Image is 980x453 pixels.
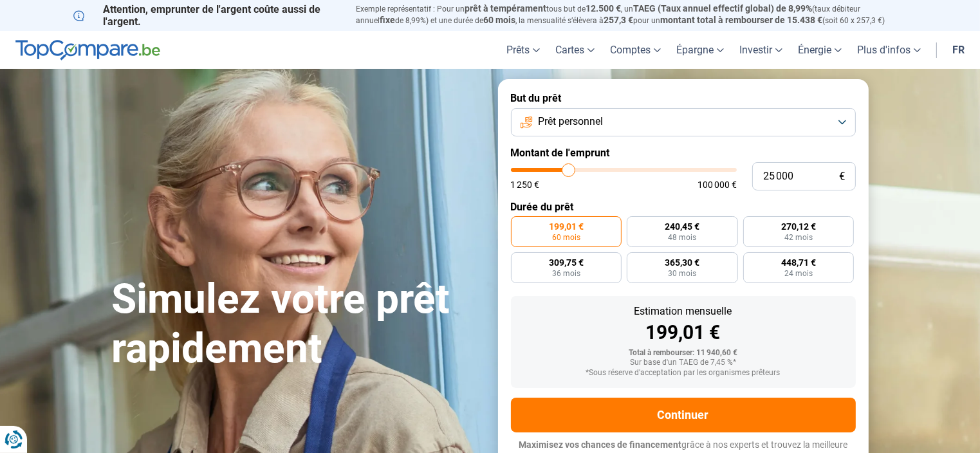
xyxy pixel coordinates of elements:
[380,15,396,25] span: fixe
[661,15,823,25] span: montant total à rembourser de 15.438 €
[781,258,816,267] span: 448,71 €
[784,234,813,241] span: 42 mois
[784,270,813,277] span: 24 mois
[511,201,856,213] label: Durée du prêt
[521,349,846,358] div: Total à rembourser: 11 940,60 €
[511,147,856,159] label: Montant de l'emprunt
[521,358,846,367] div: Sur base d'un TAEG de 7,45 %*
[549,222,584,231] span: 199,01 €
[634,3,813,14] span: TAEG (Taux annuel effectif global) de 8,99%
[519,439,681,450] span: Maximisez vos chances de financement
[732,31,790,69] a: Investir
[499,31,548,69] a: Prêts
[511,92,856,104] label: But du prêt
[665,222,699,231] span: 240,45 €
[840,171,846,182] span: €
[521,323,846,342] div: 199,01 €
[356,3,907,26] p: Exemple représentatif : Pour un tous but de , un (taux débiteur annuel de 8,99%) et une durée de ...
[511,398,856,432] button: Continuer
[552,234,580,241] span: 60 mois
[511,108,856,136] button: Prêt personnel
[521,306,846,317] div: Estimation mensuelle
[549,258,584,267] span: 309,75 €
[73,3,341,28] p: Attention, emprunter de l'argent coûte aussi de l'argent.
[586,3,622,14] span: 12.500 €
[465,3,547,14] span: prêt à tempérament
[790,31,849,69] a: Énergie
[15,40,160,60] img: TopCompare
[698,180,737,189] span: 100 000 €
[511,180,540,189] span: 1 250 €
[112,275,483,374] h1: Simulez votre prêt rapidement
[548,31,602,69] a: Cartes
[521,369,846,378] div: *Sous réserve d'acceptation par les organismes prêteurs
[484,15,516,25] span: 60 mois
[538,115,603,129] span: Prêt personnel
[669,31,732,69] a: Épargne
[781,222,816,231] span: 270,12 €
[604,15,634,25] span: 257,3 €
[849,31,929,69] a: Plus d'infos
[665,258,699,267] span: 365,30 €
[602,31,669,69] a: Comptes
[552,270,580,277] span: 36 mois
[668,270,696,277] span: 30 mois
[945,31,972,69] a: fr
[668,234,696,241] span: 48 mois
